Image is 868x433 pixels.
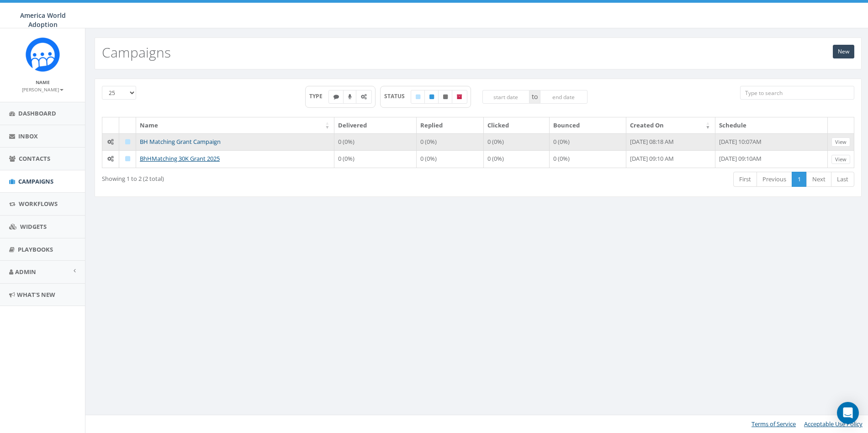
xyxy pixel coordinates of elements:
[140,154,220,163] a: BhHMatching 30K Grant 2025
[343,90,357,104] label: Ringless Voice Mail
[17,290,55,299] span: What's New
[482,90,530,104] input: start date
[626,150,715,168] td: [DATE] 09:10 AM
[417,117,484,133] th: Replied
[20,11,66,29] span: America World Adoption
[18,245,53,253] span: Playbooks
[550,150,626,168] td: 0 (0%)
[452,90,467,104] label: Archived
[550,117,626,133] th: Bounced
[15,268,36,276] span: Admin
[831,155,850,164] a: View
[26,37,60,72] img: Rally_Corp_Icon.png
[348,94,352,100] i: Ringless Voice Mail
[715,117,828,133] th: Schedule
[550,133,626,151] td: 0 (0%)
[140,137,221,146] a: BH Matching Grant Campaign
[484,117,549,133] th: Clicked
[36,79,50,85] small: Name
[19,154,50,163] span: Contacts
[443,94,448,100] i: Unpublished
[837,402,859,424] div: Open Intercom Messenger
[125,139,130,145] i: Draft
[752,420,796,428] a: Terms of Service
[804,420,863,428] a: Acceptable Use Policy
[384,92,411,100] span: STATUS
[792,172,807,187] a: 1
[125,156,130,162] i: Draft
[806,172,831,187] a: Next
[107,156,114,162] i: Automated Message
[18,177,53,185] span: Campaigns
[416,94,420,100] i: Draft
[334,150,416,168] td: 0 (0%)
[334,117,416,133] th: Delivered
[328,90,344,104] label: Text SMS
[18,109,56,117] span: Dashboard
[424,90,439,104] label: Published
[540,90,587,104] input: end date
[18,132,38,140] span: Inbox
[411,90,425,104] label: Draft
[438,90,453,104] label: Unpublished
[740,86,854,100] input: Type to search
[626,117,715,133] th: Created On: activate to sort column ascending
[22,85,64,93] a: [PERSON_NAME]
[529,90,540,104] span: to
[361,94,367,100] i: Automated Message
[102,45,171,60] h2: Campaigns
[715,133,828,151] td: [DATE] 10:07AM
[22,86,64,93] small: [PERSON_NAME]
[757,172,792,187] a: Previous
[733,172,757,187] a: First
[484,150,549,168] td: 0 (0%)
[136,117,334,133] th: Name: activate to sort column ascending
[309,92,329,100] span: TYPE
[833,45,854,58] a: New
[102,171,408,183] div: Showing 1 to 2 (2 total)
[333,94,339,100] i: Text SMS
[831,172,854,187] a: Last
[20,222,47,231] span: Widgets
[831,137,850,147] a: View
[715,150,828,168] td: [DATE] 09:10AM
[19,200,58,208] span: Workflows
[626,133,715,151] td: [DATE] 08:18 AM
[484,133,549,151] td: 0 (0%)
[417,133,484,151] td: 0 (0%)
[334,133,416,151] td: 0 (0%)
[429,94,434,100] i: Published
[417,150,484,168] td: 0 (0%)
[107,139,114,145] i: Automated Message
[356,90,372,104] label: Automated Message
